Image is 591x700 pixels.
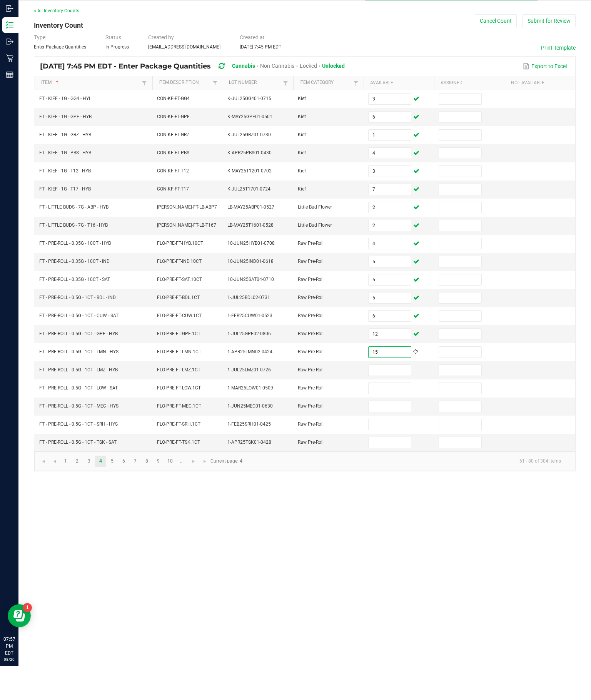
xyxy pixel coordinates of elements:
span: 1-FEB25CUW01-0523 [227,347,272,353]
span: Enter Package Quantities [34,79,86,84]
span: Type [34,68,45,75]
span: FT - PRE-ROLL - 0.5G - 1CT - TSK - SAT [39,474,117,479]
span: In Progress [105,79,129,84]
span: Inventory [18,23,192,30]
span: Kief [298,130,306,135]
a: ItemSortable [41,114,140,120]
span: [PERSON_NAME]-FT-LB-T167 [157,257,216,262]
span: 1-JUL25GPE02-0806 [227,365,271,371]
span: FLO-PRE-FT-LOW.1CT [157,419,201,425]
span: Raw Pre-Roll [298,456,324,461]
span: CON-KF-FT-GG4 [157,130,190,135]
inline-svg: Retail [6,89,13,96]
span: FLO-PRE-FT-TSK.1CT [157,474,200,479]
a: Page 10 [165,490,176,501]
span: Status [105,68,121,75]
button: Print Template [541,78,576,86]
a: Go to the next page [188,490,199,501]
span: 1-APR25TSK01-0428 [227,474,271,479]
inline-svg: Reports [6,105,13,113]
a: Inventory Counts [365,18,538,35]
span: Little Bud Flower [298,257,332,262]
span: FT - KIEF - 1G - GPE - HYB [39,148,92,154]
span: Inventory Counts [423,23,480,30]
a: Inventory [18,18,192,35]
th: Not Available [505,110,575,124]
span: FT - PRE-ROLL - 0.5G - 1CT - BDL - IND [39,329,116,334]
span: FLO-PRE-FT-IND.10CT [157,293,202,298]
span: Non-Cannabis [260,97,294,103]
a: < All Inventory Counts [34,42,79,48]
span: Raw Pre-Roll [298,275,324,280]
span: CON-KF-FT-GPE [157,148,190,154]
a: Filter [281,112,290,122]
a: Page 5 [107,490,118,501]
iframe: Resource center [8,638,31,662]
span: FT - PRE-ROLL - 0.35G - 10CT - SAT [39,311,110,316]
span: FLO-PRE-FT-CUW.1CT [157,347,202,353]
span: FT - PRE-ROLL - 0.5G - 1CT - SRH - HYS [39,456,118,461]
span: CON-KF-FT-GRZ [157,166,189,172]
kendo-pager: Current page: 4 [34,486,575,505]
span: 1-FEB25SRH01-0425 [227,456,271,461]
span: Kief [298,148,306,154]
a: Filter [210,112,220,122]
span: 1-APR25LMN02-0424 [227,383,272,389]
span: 10-JUN25HYB01-0708 [227,275,275,280]
a: Lot NumberSortable [229,114,281,120]
span: LB-MAY25T1601-0528 [227,257,274,262]
span: Raw Pre-Roll [298,383,324,389]
span: Little Bud Flower [298,239,332,244]
a: Item CategorySortable [299,114,351,120]
span: FT - PRE-ROLL - 0.35G - 10CT - IND [39,293,110,298]
span: FLO-PRE-FT-LMN.1CT [157,383,201,389]
a: Go to the previous page [49,490,60,501]
span: Locked [300,97,317,103]
span: CON-KF-FT-PBS [157,184,189,190]
span: Raw Pre-Roll [298,419,324,425]
a: Page 6 [118,490,129,501]
th: Assigned [434,110,504,124]
p: 08/20 [3,691,15,697]
span: Inventory Count [34,55,83,63]
a: Filter [351,112,361,122]
span: LB-MAY25ABP01-0527 [227,239,274,244]
inline-svg: Inventory [6,55,13,63]
button: Export to Excel [521,94,569,107]
span: FLO-PRE-FT-GPE.1CT [157,365,200,371]
a: Page 2 [72,490,83,501]
th: Available [364,110,434,124]
span: FLO-PRE-FT-BDL.1CT [157,329,200,334]
span: FT - PRE-ROLL - 0.5G - 1CT - CUW - SAT [39,347,119,353]
span: Raw Pre-Roll [298,329,324,334]
inline-svg: Analytics [6,22,13,30]
span: Go to the last page [202,493,208,499]
a: Page 11 [176,490,187,501]
span: FT - KIEF - 1G - T12 - HYB [39,202,91,208]
a: Lab Results [192,18,365,35]
p: 07:57 PM EDT [3,670,15,691]
span: Go to the first page [40,493,47,499]
span: K-JUL25T1701-0724 [227,221,270,226]
span: 1-MAR25LOW01-0509 [227,419,273,425]
a: Page 8 [141,490,152,501]
span: FLO-PRE-FT-HYB.10CT [157,275,203,280]
span: FT - LITTLE BUDS - 7G - T16 - HYB [39,257,108,262]
span: FT - PRE-ROLL - 0.5G - 1CT - GPE - HYB [39,365,118,371]
span: [PERSON_NAME]-FT-LB-ABP7 [157,239,217,244]
span: CON-KF-FT-T12 [157,202,189,208]
span: FT - PRE-ROLL - 0.35G - 10CT - HYB [39,275,111,280]
span: 10-JUN25SAT04-0710 [227,311,274,316]
span: FLO-PRE-FT-SAT.10CT [157,311,202,316]
span: [PERSON_NAME][GEOGRAPHIC_DATA] [31,6,126,12]
span: FT - LITTLE BUDS - 7G - ABP - HYB [39,239,109,244]
span: Hi, [PERSON_NAME]! [526,6,576,12]
a: Page 3 [83,490,95,501]
span: Go to the previous page [52,493,58,499]
a: Page 9 [153,490,164,501]
span: Raw Pre-Roll [298,311,324,316]
span: Created at [240,68,265,75]
span: FT - KIEF - 1G - GRZ - HYB [39,166,91,172]
a: Go to the last page [199,490,210,501]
